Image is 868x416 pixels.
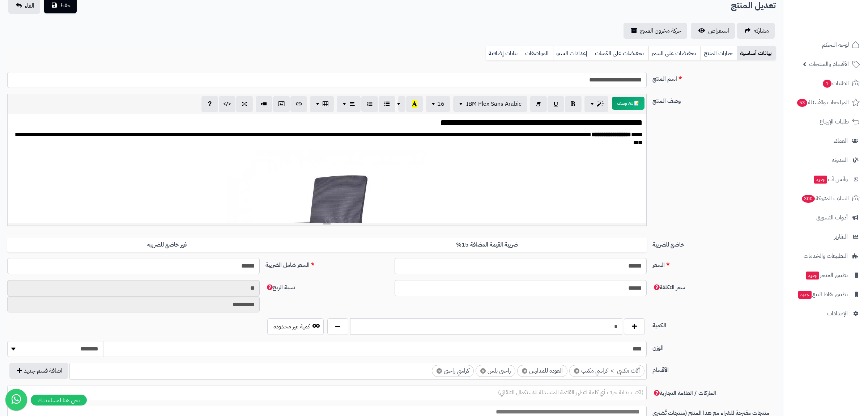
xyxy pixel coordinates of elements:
[640,26,681,35] span: حركة مخزون المنتج
[788,228,864,245] a: التقارير
[797,289,848,299] span: تطبيق نقاط البيع
[498,388,643,397] span: (اكتب بداية حرف أي كلمة لتظهر القائمة المنسدلة للاستكمال التلقائي)
[788,209,864,226] a: أدوات التسويق
[9,363,68,379] button: اضافة قسم جديد
[788,266,864,284] a: تطبيق المتجرجديد
[476,365,515,377] li: راحتي بلس
[834,232,848,242] span: التقارير
[822,78,849,88] span: الطلبات
[522,368,527,374] span: ×
[650,94,779,105] label: وصف المنتج
[480,368,486,374] span: ×
[809,59,849,69] span: الأقسام والمنتجات
[827,308,848,319] span: الإعدادات
[788,247,864,265] a: التطبيقات والخدمات
[701,46,737,60] a: خيارات المنتج
[788,151,864,169] a: المدونة
[798,291,812,299] span: جديد
[788,305,864,322] a: الإعدادات
[806,272,819,280] span: جديد
[801,194,816,203] span: 300
[652,389,716,398] span: الماركات / العلامة التجارية
[737,23,775,39] a: مشاركه
[796,97,849,108] span: المراجعات والأسئلة
[650,258,779,269] label: السعر
[486,46,522,60] a: بيانات إضافية
[650,318,779,330] label: الكمية
[788,36,864,54] a: لوحة التحكم
[650,238,779,249] label: خاضع للضريبة
[788,286,864,303] a: تطبيق نقاط البيعجديد
[801,193,849,203] span: السلات المتروكة
[517,365,567,377] li: العودة للمدارس
[814,176,827,184] span: جديد
[652,283,685,292] span: سعر التكلفة
[708,26,729,35] span: استعراض
[265,283,295,292] span: نسبة الربح
[437,100,444,108] span: 16
[788,132,864,150] a: العملاء
[797,98,808,107] span: 53
[822,40,849,50] span: لوحة التحكم
[426,96,450,112] button: 16
[648,46,701,60] a: تخفيضات على السعر
[822,79,832,88] span: 1
[522,46,553,60] a: المواصفات
[788,190,864,207] a: السلات المتروكة300
[466,100,522,108] span: IBM Plex Sans Arabic
[804,251,848,261] span: التطبيقات والخدمات
[7,238,327,252] label: غير خاضع للضريبه
[832,155,848,165] span: المدونة
[574,368,579,374] span: ×
[816,213,848,223] span: أدوات التسويق
[263,258,392,269] label: السعر شامل الضريبة
[805,270,848,280] span: تطبيق المتجر
[612,97,644,110] button: 📝 AI وصف
[691,23,735,39] a: استعراض
[437,368,442,374] span: ×
[569,365,644,377] li: أثاث مكتبي > كراسي مكتب
[60,1,71,10] span: حفظ
[788,94,864,111] a: المراجعات والأسئلة53
[788,113,864,130] a: طلبات الإرجاع
[788,171,864,188] a: وآتس آبجديد
[553,46,592,60] a: إعدادات السيو
[754,26,769,35] span: مشاركه
[819,12,861,27] img: logo-2.png
[453,96,527,112] button: IBM Plex Sans Arabic
[592,46,648,60] a: تخفيضات على الكميات
[788,75,864,92] a: الطلبات1
[624,23,687,39] a: حركة مخزون المنتج
[820,117,849,127] span: طلبات الإرجاع
[650,341,779,352] label: الوزن
[432,365,474,377] li: كراسي راحتي
[650,363,779,374] label: الأقسام
[813,174,848,184] span: وآتس آب
[650,72,779,83] label: اسم المنتج
[25,1,34,10] span: الغاء
[737,46,776,60] a: بيانات أساسية
[834,136,848,146] span: العملاء
[327,238,647,252] label: ضريبة القيمة المضافة 15%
